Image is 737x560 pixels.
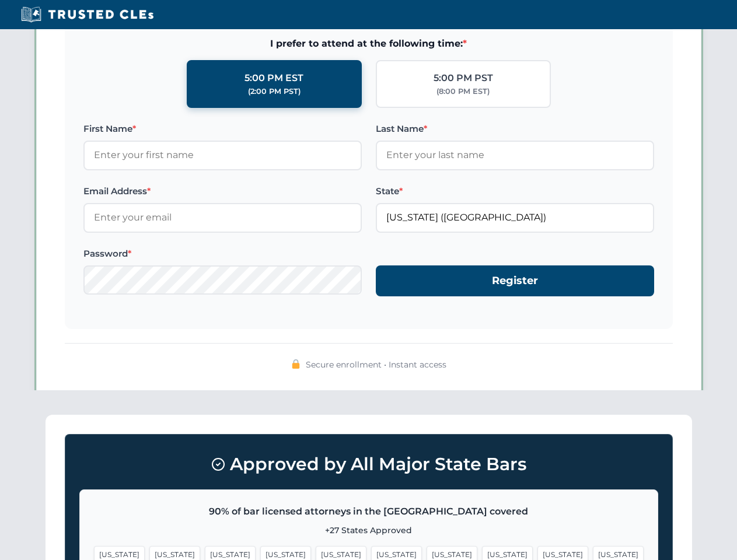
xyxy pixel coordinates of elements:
[436,86,490,97] div: (8:00 PM EST)
[376,122,654,136] label: Last Name
[79,449,658,480] h3: Approved by All Major State Bars
[306,358,446,371] span: Secure enrollment • Instant access
[18,6,157,23] img: Trusted CLEs
[434,71,493,86] div: 5:00 PM PST
[376,184,654,198] label: State
[248,86,301,97] div: (2:00 PM PST)
[83,203,362,232] input: Enter your email
[94,504,644,519] p: 90% of bar licensed attorneys in the [GEOGRAPHIC_DATA] covered
[291,359,301,369] img: 🔒
[244,71,303,86] div: 5:00 PM EST
[376,141,654,170] input: Enter your last name
[83,247,362,261] label: Password
[94,524,644,537] p: +27 States Approved
[83,36,654,51] span: I prefer to attend at the following time:
[83,141,362,170] input: Enter your first name
[376,203,654,232] input: Florida (FL)
[83,122,362,136] label: First Name
[376,265,654,296] button: Register
[83,184,362,198] label: Email Address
